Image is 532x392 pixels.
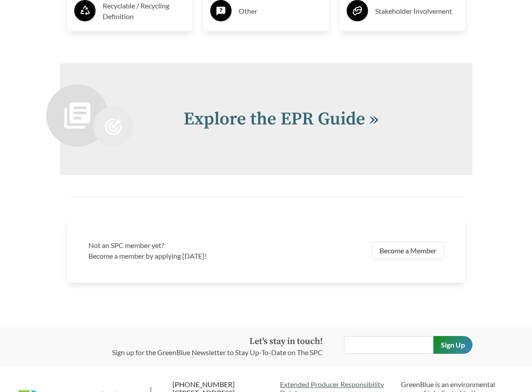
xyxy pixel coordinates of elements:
h3: Stakeholder Involvement [375,4,458,18]
p: Become a member by applying [DATE]! [88,251,261,261]
h3: Not an SPC member yet? [88,240,261,251]
p: Sign up for the GreenBlue Newsletter to Stay Up-To-Date on The SPC [112,347,323,358]
h3: Recyclable / Recycling Definition [103,0,186,22]
a: Become a Member [372,242,444,260]
h3: Other [239,4,322,18]
input: Sign Up [433,336,472,354]
a: Explore the EPR Guide » [184,108,379,130]
strong: Let's stay in touch! [249,336,323,347]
